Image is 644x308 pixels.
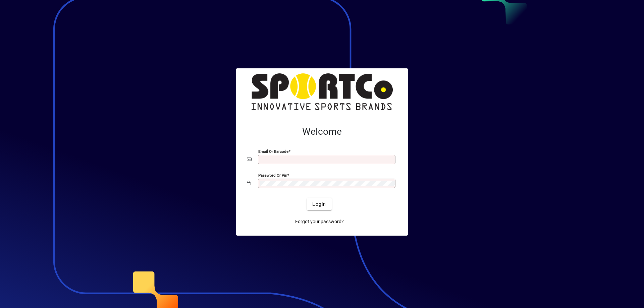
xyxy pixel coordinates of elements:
[292,215,346,228] a: Forgot your password?
[312,201,326,208] span: Login
[258,173,287,178] mat-label: Password or Pin
[295,218,344,225] span: Forgot your password?
[307,198,331,210] button: Login
[258,149,288,154] mat-label: Email or Barcode
[247,126,397,137] h2: Welcome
